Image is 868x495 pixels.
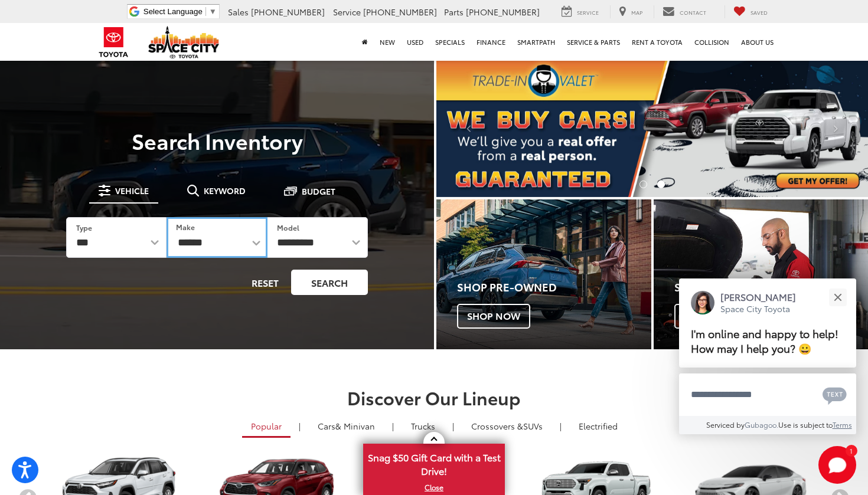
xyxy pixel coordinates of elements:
button: Click to view previous picture. [436,83,501,173]
span: Vehicle [115,186,149,195]
span: Parts [444,6,464,18]
span: Select Language [143,7,203,16]
a: SmartPath [511,23,561,61]
a: New [374,23,401,61]
button: Reset [242,270,289,295]
a: Shop Pre-Owned Shop Now [436,199,651,349]
span: Budget [302,187,335,195]
li: Go to slide number 2. [657,181,665,188]
a: Electrified [570,416,626,436]
span: Saved [750,8,768,16]
span: Service [333,6,361,18]
span: [PHONE_NUMBER] [363,6,437,18]
span: Shop Now [457,304,530,329]
span: Map [631,8,642,16]
span: ▼ [209,7,217,16]
span: Keyword [204,186,246,195]
span: [PHONE_NUMBER] [466,6,540,18]
span: [PHONE_NUMBER] [251,6,325,18]
p: [PERSON_NAME] [720,290,796,303]
a: Cars [309,416,384,436]
a: Specials [429,23,471,61]
h2: Discover Our Lineup [18,388,850,407]
svg: Start Chat [818,446,856,484]
span: Serviced by [706,419,745,430]
li: | [296,420,304,432]
span: I'm online and happy to help! How may I help you? 😀 [691,326,838,356]
span: & Minivan [335,420,375,432]
button: Close [825,284,850,310]
button: Toggle Chat Window [818,446,856,484]
a: Gubagoo. [745,419,778,430]
div: Toyota [436,199,651,349]
a: Popular [242,416,291,438]
a: Used [401,23,429,61]
span: Service [577,8,599,16]
a: Home [356,23,374,61]
a: Rent a Toyota [626,23,688,61]
textarea: Type your message [679,373,856,416]
a: Map [610,5,651,18]
div: Close[PERSON_NAME]Space City ToyotaI'm online and happy to help! How may I help you? 😀Type your m... [679,278,856,434]
a: Trucks [402,416,444,436]
li: | [449,420,457,432]
a: Finance [471,23,511,61]
li: Go to slide number 1. [639,181,647,188]
span: Schedule Now [674,304,770,329]
button: Search [291,270,368,295]
label: Type [76,222,92,232]
label: Model [277,222,299,232]
a: SUVs [462,416,552,436]
a: Contact [654,5,715,18]
span: Use is subject to [778,419,833,430]
a: About Us [735,23,779,61]
span: 1 [850,448,853,453]
a: Service [553,5,608,18]
span: Snag $50 Gift Card with a Test Drive! [364,445,504,481]
button: Chat with SMS [819,381,850,408]
span: ​ [205,7,206,16]
img: Space City Toyota [148,26,219,58]
img: Toyota [92,23,136,61]
label: Make [176,222,195,232]
li: | [389,420,397,432]
a: My Saved Vehicles [725,5,776,18]
a: Terms [833,419,852,430]
h4: Shop Pre-Owned [457,281,651,293]
span: Contact [680,8,706,16]
a: Collision [688,23,735,61]
p: Space City Toyota [720,303,796,314]
div: carousel slide number 2 of 2 [436,59,868,197]
svg: Text [823,386,847,405]
span: Sales [228,6,249,18]
section: Carousel section with vehicle pictures - may contain disclaimers. [436,59,868,197]
h3: Search Inventory [50,129,384,152]
a: Service & Parts [561,23,626,61]
img: We Buy Cars [436,59,868,197]
li: | [557,420,564,432]
span: Crossovers & [471,420,523,432]
button: Click to view next picture. [803,83,868,173]
a: Select Language​ [143,7,217,16]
